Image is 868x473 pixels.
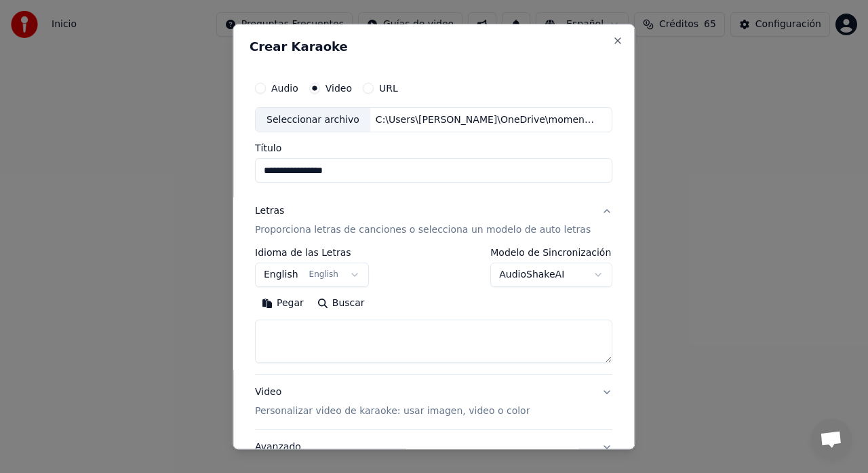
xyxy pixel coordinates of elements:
[311,293,372,315] button: Buscar
[256,108,370,132] div: Seleccionar archivo
[255,375,612,430] button: VideoPersonalizar video de karaoke: usar imagen, video o color
[255,293,311,315] button: Pegar
[255,194,612,248] button: LetrasProporciona letras de canciones o selecciona un modelo de auto letras
[491,248,613,258] label: Modelo de Sincronización
[255,248,369,258] label: Idioma de las Letras
[325,83,352,93] label: Video
[255,405,530,419] p: Personalizar video de karaoke: usar imagen, video o color
[255,144,612,153] label: Título
[255,248,612,375] div: LetrasProporciona letras de canciones o selecciona un modelo de auto letras
[271,83,298,93] label: Audio
[255,386,530,419] div: Video
[255,224,591,238] p: Proporciona letras de canciones o selecciona un modelo de auto letras
[255,430,612,466] button: Avanzado
[255,205,284,219] div: Letras
[370,113,601,127] div: C:\Users\[PERSON_NAME]\OneDrive\momentanios\Skrivbord\pedidas\[PERSON_NAME] On - Rindete.mp4
[250,41,618,53] h2: Crear Karaoke
[379,83,398,93] label: URL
